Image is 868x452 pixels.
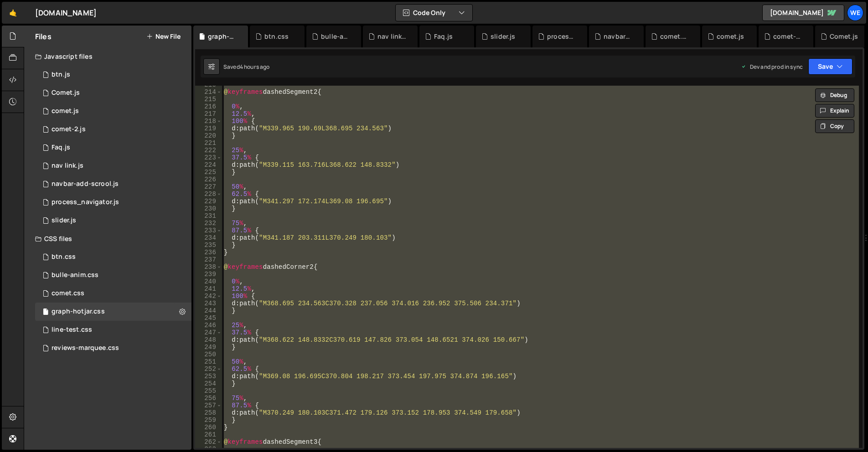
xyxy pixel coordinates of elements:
div: 235 [195,241,222,249]
div: 215 [195,96,222,103]
div: reviews-marquee.css [52,344,119,352]
div: 253 [195,373,222,380]
div: [DOMAIN_NAME] [35,7,97,18]
div: process_navigator.js [547,32,576,41]
div: 221 [195,139,222,147]
div: 242 [195,293,222,300]
div: 255 [195,387,222,395]
div: 17167/47672.js [35,139,191,157]
div: 17167/47407.js [35,102,191,120]
div: 257 [195,402,222,409]
div: graph-hotjar.css [208,32,237,41]
div: 17167/47836.css [35,248,191,266]
div: 17167/47512.js [35,157,191,175]
div: 229 [195,198,222,205]
div: 240 [195,278,222,285]
button: Debug [815,88,854,102]
div: btn.js [52,71,70,79]
div: 241 [195,285,222,293]
div: line-test.css [52,326,92,334]
div: comet.js [717,32,744,41]
div: 17167/47443.js [35,175,191,193]
div: 256 [195,395,222,402]
div: 222 [195,147,222,154]
div: CSS files [24,230,191,248]
div: 17167/47408.css [35,284,191,303]
div: 220 [195,132,222,139]
button: Copy [815,119,854,133]
div: 260 [195,424,222,431]
div: 238 [195,263,222,271]
div: 259 [195,416,222,424]
div: comet.css [660,32,689,41]
div: 226 [195,176,222,183]
div: 249 [195,344,222,351]
div: Comet.js [830,32,858,41]
div: 245 [195,314,222,322]
div: 230 [195,205,222,212]
div: 236 [195,249,222,256]
div: btn.css [264,32,289,41]
button: Code Only [396,5,472,21]
div: 17167/47906.css [35,339,191,357]
div: Comet.js [52,89,80,97]
div: 250 [195,351,222,358]
div: 237 [195,256,222,263]
div: comet.js [52,107,79,115]
div: Faq.js [434,32,453,41]
div: navbar-add-scrool.js [52,180,119,188]
div: process_navigator.js [52,198,119,206]
div: 225 [195,169,222,176]
div: slider.js [52,216,76,225]
div: 243 [195,300,222,307]
div: 234 [195,234,222,241]
div: graph-hotjar.css [52,308,105,316]
button: Explain [815,104,854,118]
div: comet-2.js [773,32,802,41]
div: slider.js [491,32,515,41]
div: Javascript files [24,47,191,66]
div: 223 [195,154,222,161]
div: 216 [195,103,222,110]
div: 252 [195,365,222,373]
div: 262 [195,438,222,446]
div: Faq.js [52,144,70,152]
div: navbar-add-scrool.js [604,32,633,41]
div: 232 [195,220,222,227]
button: New File [146,33,181,40]
div: btn.css [52,253,76,261]
div: 258 [195,409,222,416]
button: Save [808,58,852,75]
div: 246 [195,322,222,329]
div: 4 hours ago [240,63,270,71]
div: 17167/47401.js [35,66,191,84]
div: 17167/47405.js [35,120,191,139]
div: 224 [195,161,222,169]
div: 17167/47403.css [35,321,191,339]
div: 254 [195,380,222,387]
div: 261 [195,431,222,438]
div: 218 [195,118,222,125]
a: [DOMAIN_NAME] [762,5,844,21]
div: Dev and prod in sync [741,63,803,71]
div: 219 [195,125,222,132]
div: Saved [223,63,270,71]
a: We [847,5,863,21]
div: 17167/47828.css [35,266,191,284]
div: bulle-anim.css [52,271,98,279]
div: 251 [195,358,222,365]
div: 248 [195,336,222,344]
div: 17167/47466.js [35,193,191,211]
div: comet-2.js [52,125,86,134]
div: 244 [195,307,222,314]
div: 233 [195,227,222,234]
div: 17167/47858.css [35,303,191,321]
div: comet.css [52,289,84,298]
a: 🤙 [2,2,24,24]
div: 239 [195,271,222,278]
div: 227 [195,183,222,190]
div: 17167/47522.js [35,211,191,230]
div: 17167/47404.js [35,84,191,102]
div: 228 [195,190,222,198]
